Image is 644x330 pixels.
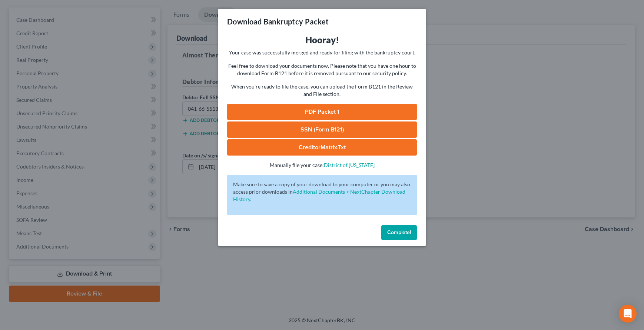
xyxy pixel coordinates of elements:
[227,62,417,77] p: Feel free to download your documents now. Please note that you have one hour to download Form B12...
[227,139,417,156] a: CreditorMatrix.txt
[227,16,329,27] h3: Download Bankruptcy Packet
[227,121,417,138] a: SSN (Form B121)
[227,104,417,120] a: PDF Packet 1
[227,83,417,98] p: When you're ready to file the case, you can upload the Form B121 in the Review and File section.
[387,229,411,236] span: Complete!
[227,161,417,169] p: Manually file your case:
[227,34,417,46] h3: Hooray!
[227,49,417,56] p: Your case was successfully merged and ready for filing with the bankruptcy court.
[233,181,411,203] p: Make sure to save a copy of your download to your computer or you may also access prior downloads in
[619,305,637,323] div: Open Intercom Messenger
[381,225,417,240] button: Complete!
[324,162,375,168] a: District of [US_STATE]
[233,189,405,202] a: Additional Documents > NextChapter Download History.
